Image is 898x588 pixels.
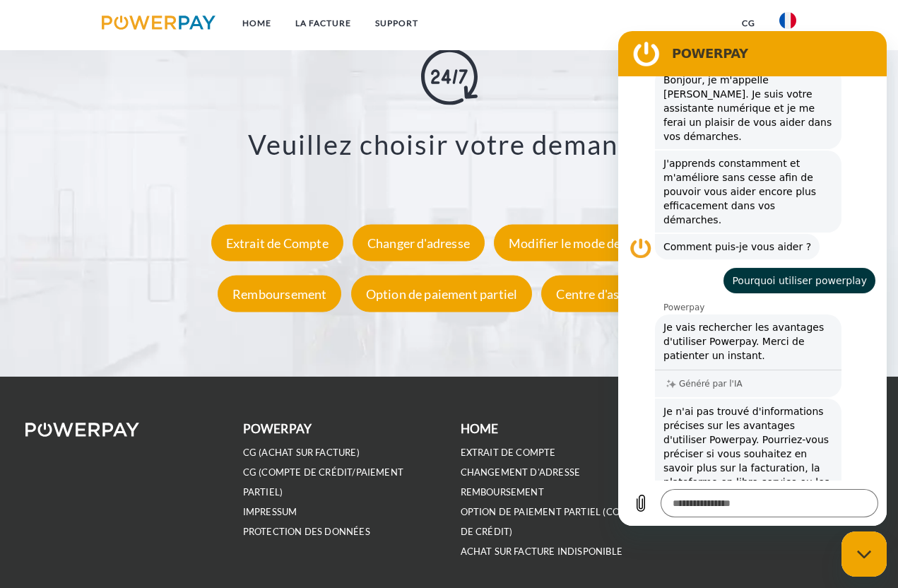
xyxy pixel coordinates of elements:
[538,286,683,302] a: Centre d'assistance
[243,421,312,436] b: POWERPAY
[230,11,283,36] a: Home
[25,423,139,437] img: logo-powerpay-white.svg
[348,286,536,302] a: Option de paiement partiel
[353,225,485,261] div: Changer d'adresse
[243,526,370,538] a: PROTECTION DES DONNÉES
[461,466,581,478] a: Changement d'adresse
[102,16,215,30] img: logo-powerpay.svg
[490,235,690,251] a: Modifier le mode de livraison
[730,11,767,36] a: CG
[461,506,646,538] a: OPTION DE PAIEMENT PARTIEL (Compte de crédit)
[351,276,533,312] div: Option de paiement partiel
[421,49,478,105] img: online-shopping.svg
[494,225,687,261] div: Modifier le mode de livraison
[541,276,680,312] div: Centre d'assistance
[243,506,297,518] a: IMPRESSUM
[243,466,403,498] a: CG (Compte de crédit/paiement partiel)
[461,447,556,459] a: EXTRAIT DE COMPTE
[218,276,341,312] div: Remboursement
[841,531,887,577] iframe: Bouton de lancement de la fenêtre de messagerie, 1 message non lu
[283,11,363,36] a: LA FACTURE
[461,546,622,558] a: ACHAT SUR FACTURE INDISPONIBLE
[63,128,836,162] h3: Veuillez choisir votre demande
[618,31,887,526] iframe: Fenêtre de messagerie
[214,286,345,302] a: Remboursement
[363,11,430,36] a: Support
[243,447,360,459] a: CG (achat sur facture)
[208,235,347,251] a: Extrait de Compte
[461,486,544,498] a: REMBOURSEMENT
[779,12,796,29] img: fr
[461,421,499,436] b: Home
[211,225,343,261] div: Extrait de Compte
[349,235,488,251] a: Changer d'adresse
